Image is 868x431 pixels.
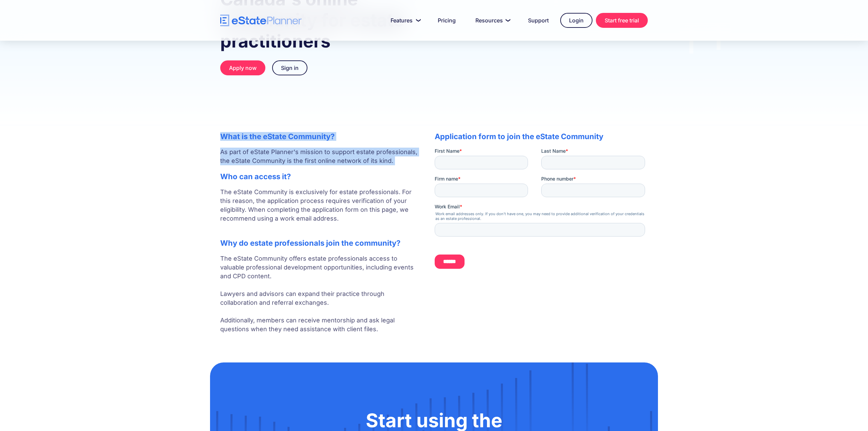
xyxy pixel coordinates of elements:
h2: Who can access it? [220,172,421,181]
a: Apply now [220,60,265,75]
p: As part of eState Planner's mission to support estate professionals, the eState Community is the ... [220,148,421,165]
p: The eState Community is exclusively for estate professionals. For this reason, the application pr... [220,188,421,232]
a: Features [382,14,426,27]
h2: Application form to join the eState Community [435,132,648,141]
h2: Why do estate professionals join the community? [220,239,421,247]
a: Support [520,14,557,27]
a: home [220,15,302,26]
a: Login [560,13,592,28]
p: The eState Community offers estate professionals access to valuable professional development oppo... [220,254,421,334]
h2: What is the eState Community? [220,132,421,141]
a: Resources [467,14,516,27]
a: Sign in [272,60,307,75]
a: Pricing [430,14,464,27]
a: Start free trial [596,13,648,28]
iframe: Form 0 [435,148,648,275]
